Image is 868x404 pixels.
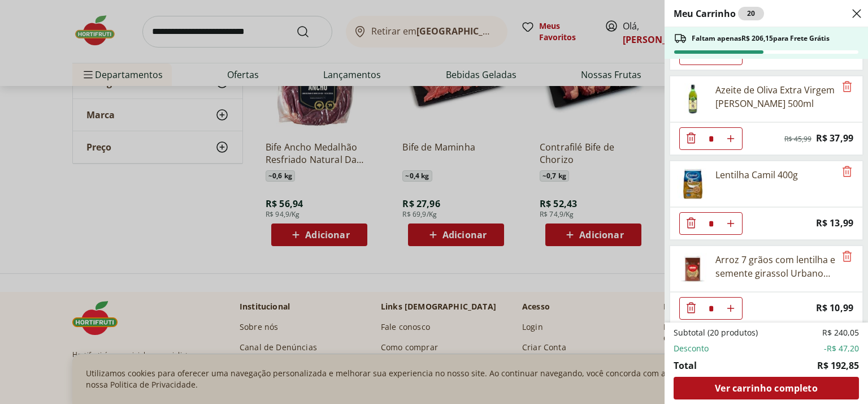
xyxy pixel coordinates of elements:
span: R$ 240,05 [822,327,859,338]
button: Remove [840,80,854,94]
span: Desconto [674,343,709,354]
span: Faltam apenas R$ 206,15 para Frete Grátis [692,34,830,43]
img: Principal [677,83,709,115]
span: R$ 37,99 [816,131,853,146]
button: Diminuir Quantidade [680,127,702,150]
input: Quantidade Atual [702,128,719,149]
span: Subtotal (20 produtos) [674,327,758,338]
span: R$ 13,99 [816,216,853,231]
div: Arroz 7 grãos com lentilha e semente girassol Urbano 500g [715,253,835,280]
input: Quantidade Atual [702,213,719,234]
button: Diminuir Quantidade [680,297,702,320]
button: Aumentar Quantidade [719,127,742,150]
button: Aumentar Quantidade [719,297,742,320]
span: R$ 10,99 [816,300,853,316]
div: 20 [738,7,764,20]
div: Lentilha Camil 400g [715,168,798,182]
button: Remove [840,165,854,179]
button: Diminuir Quantidade [680,212,702,235]
button: Remove [840,250,854,264]
span: -R$ 47,20 [824,343,859,354]
span: R$ 45,99 [784,135,811,144]
input: Quantidade Atual [702,298,719,319]
button: Aumentar Quantidade [719,212,742,235]
span: Ver carrinho completo [715,384,817,393]
span: Total [674,359,697,372]
a: Ver carrinho completo [674,377,859,399]
h2: Meu Carrinho [674,7,764,20]
div: Azeite de Oliva Extra Virgem [PERSON_NAME] 500ml [715,83,835,110]
span: R$ 192,85 [817,359,859,372]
